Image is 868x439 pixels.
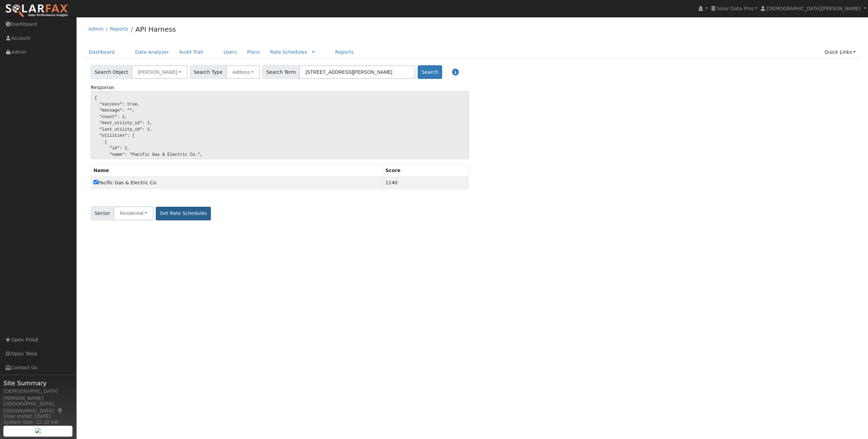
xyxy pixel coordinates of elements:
button: Address [226,65,260,79]
th: Score [383,164,468,176]
a: Data Analyzer [130,46,174,58]
a: Audit Trail [174,46,208,58]
span: [DEMOGRAPHIC_DATA][PERSON_NAME] [767,6,861,11]
div: System Size: 12.32 kW [3,419,73,426]
input: Pacific Gas & Electric Co. [94,180,98,184]
th: Name [91,164,383,176]
button: Search [418,65,442,79]
a: API Harness [135,25,176,33]
button: Get Rate Schedules [156,207,211,220]
a: Reports [330,46,358,58]
span: Site Summary [3,378,73,388]
a: Quick Links [819,46,861,58]
div: Response: [87,84,472,91]
img: SolarFax [5,4,69,18]
span: Sector [91,206,114,220]
button: [PERSON_NAME] [132,65,187,79]
div: [DEMOGRAPHIC_DATA][PERSON_NAME] [3,388,73,402]
img: retrieve [35,428,41,433]
a: Dashboard [84,46,120,58]
span: Search Term [262,65,300,79]
a: Map [57,408,63,413]
span: Search Object [91,65,132,79]
a: Users [218,46,242,58]
a: Plans [242,46,265,58]
span: Solar Data Pros [717,6,754,11]
pre: { "success": true, "message": "", "count": 1, "best_utility_id": 1, "last_utility_id": 1, "utilit... [91,91,469,159]
label: 1 [94,179,157,186]
div: Solar Install: [DATE] [3,413,73,420]
a: Reports [110,26,128,32]
a: Admin [88,26,104,32]
a: Rate Schedules [270,49,307,55]
button: Residential [114,206,153,220]
td: 1140 [383,176,468,189]
span: Search Type [190,65,227,79]
div: [GEOGRAPHIC_DATA], [GEOGRAPHIC_DATA] [3,400,73,415]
